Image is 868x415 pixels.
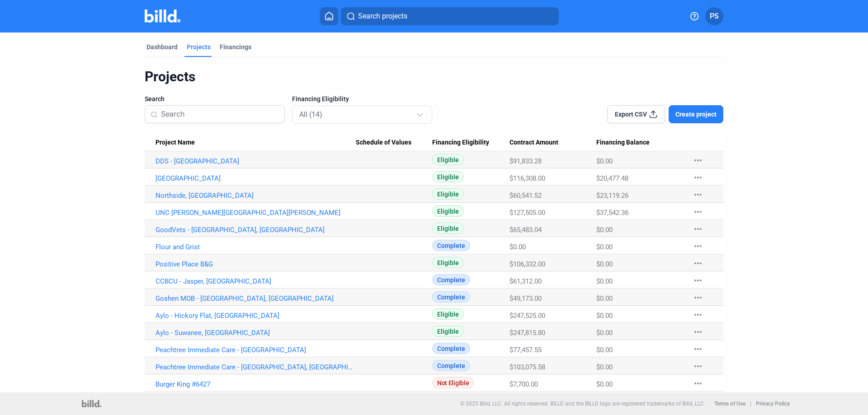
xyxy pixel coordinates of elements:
[596,174,628,182] span: $20,477.48
[156,260,356,268] a: Positive Place B&G
[156,209,356,217] a: UNC [PERSON_NAME][GEOGRAPHIC_DATA][PERSON_NAME]
[156,157,356,165] a: DDS - [GEOGRAPHIC_DATA]
[596,346,613,354] span: $0.00
[669,105,723,123] button: Create project
[596,243,613,251] span: $0.00
[432,171,464,182] span: Eligible
[596,260,613,268] span: $0.00
[432,291,470,303] span: Complete
[432,139,509,147] div: Financing Eligibility
[693,224,703,234] mat-icon: more_horiz
[693,241,703,252] mat-icon: more_horiz
[509,226,542,234] span: $65,483.04
[432,154,464,165] span: Eligible
[509,174,545,182] span: $116,308.00
[607,105,665,123] button: Export CSV
[596,226,613,234] span: $0.00
[693,189,703,200] mat-icon: more_horiz
[509,139,558,147] span: Contract Amount
[509,312,545,320] span: $247,525.00
[156,346,356,354] a: Peachtree Immediate Care - [GEOGRAPHIC_DATA]
[432,139,489,147] span: Financing Eligibility
[596,329,613,337] span: $0.00
[156,277,356,285] a: CCBCU - Jasper, [GEOGRAPHIC_DATA]
[156,363,356,371] a: Peachtree Immediate Care - [GEOGRAPHIC_DATA], [GEOGRAPHIC_DATA]
[509,294,542,303] span: $49,173.00
[596,209,628,217] span: $37,542.36
[145,9,180,23] img: Billd Company Logo
[756,401,790,407] b: Privacy Policy
[432,223,464,234] span: Eligible
[693,292,703,303] mat-icon: more_horiz
[356,139,411,147] span: Schedule of Values
[693,309,703,320] mat-icon: more_horiz
[432,377,474,388] span: Not Eligible
[156,329,356,337] a: Aylo - Suwanee, [GEOGRAPHIC_DATA]
[509,363,545,371] span: $103,075.58
[432,308,464,320] span: Eligible
[693,344,703,354] mat-icon: more_horiz
[693,206,703,217] mat-icon: more_horiz
[693,258,703,269] mat-icon: more_horiz
[750,401,751,407] p: |
[156,380,356,388] a: Burger King #6427
[714,401,745,407] b: Terms of Use
[693,275,703,286] mat-icon: more_horiz
[675,110,717,119] span: Create project
[596,363,613,371] span: $0.00
[509,139,596,147] div: Contract Amount
[460,401,705,407] p: © 2025 Billd, LLC. All rights reserved. BILLD and the BILLD logo are registered trademarks of Bil...
[509,191,542,200] span: $60,541.52
[358,11,407,22] span: Search projects
[432,188,464,200] span: Eligible
[146,42,178,51] div: Dashboard
[156,312,356,320] a: Aylo - Hickory Flat, [GEOGRAPHIC_DATA]
[156,139,356,147] div: Project Name
[432,326,464,337] span: Eligible
[693,361,703,372] mat-icon: more_horiz
[596,277,613,285] span: $0.00
[156,243,356,251] a: Flour and Grist
[356,139,432,147] div: Schedule of Values
[615,110,647,119] span: Export CSV
[299,110,322,119] mat-select-trigger: All (14)
[432,257,464,268] span: Eligible
[156,174,356,182] a: [GEOGRAPHIC_DATA]
[509,243,526,251] span: $0.00
[509,260,545,268] span: $106,332.00
[596,139,650,147] span: Financing Balance
[509,157,542,165] span: $91,833.28
[596,139,684,147] div: Financing Balance
[161,105,279,124] input: Search
[705,7,723,25] button: PS
[693,378,703,389] mat-icon: more_horiz
[693,326,703,337] mat-icon: more_horiz
[292,94,349,103] span: Financing Eligibility
[156,294,356,303] a: Goshen MOB - [GEOGRAPHIC_DATA], [GEOGRAPHIC_DATA]
[82,400,101,407] img: logo
[596,312,613,320] span: $0.00
[596,157,613,165] span: $0.00
[156,139,195,147] span: Project Name
[156,226,356,234] a: GoodVets - [GEOGRAPHIC_DATA], [GEOGRAPHIC_DATA]
[432,343,470,354] span: Complete
[596,191,628,200] span: $23,119.26
[432,240,470,251] span: Complete
[156,191,356,200] a: Northside, [GEOGRAPHIC_DATA]
[509,209,545,217] span: $127,505.00
[187,42,211,51] div: Projects
[509,380,538,388] span: $7,700.00
[693,155,703,166] mat-icon: more_horiz
[509,277,542,285] span: $61,312.00
[145,68,723,85] div: Projects
[693,172,703,183] mat-icon: more_horiz
[596,380,613,388] span: $0.00
[220,42,251,51] div: Financings
[509,329,545,337] span: $247,815.80
[432,360,470,371] span: Complete
[596,294,613,303] span: $0.00
[145,94,165,103] span: Search
[432,205,464,217] span: Eligible
[509,346,542,354] span: $77,457.55
[341,7,559,25] button: Search projects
